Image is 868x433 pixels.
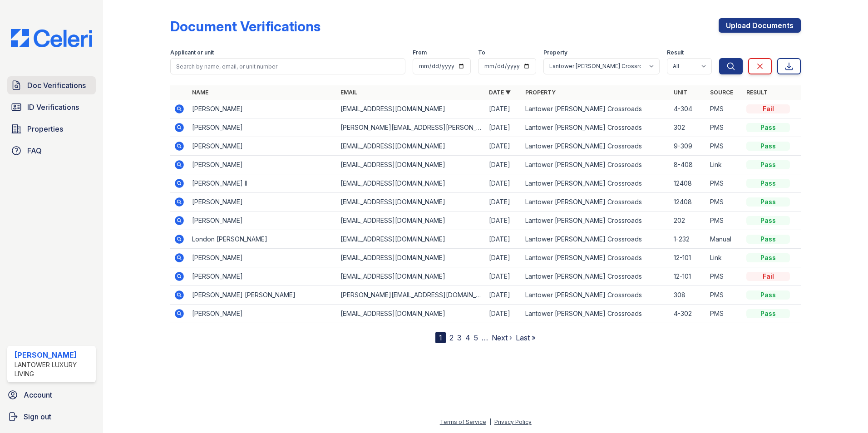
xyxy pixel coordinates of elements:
[746,160,790,169] div: Pass
[494,418,532,425] a: Privacy Policy
[522,305,670,323] td: Lantower [PERSON_NAME] Crossroads
[670,174,706,193] td: 12408
[746,89,768,96] a: Result
[706,137,743,156] td: PMS
[485,100,522,118] td: [DATE]
[670,267,706,286] td: 12-101
[188,100,337,118] td: [PERSON_NAME]
[188,193,337,212] td: [PERSON_NAME]
[525,89,556,96] a: Property
[522,230,670,249] td: Lantower [PERSON_NAME] Crossroads
[170,49,214,56] label: Applicant or unit
[340,89,357,96] a: Email
[485,137,522,156] td: [DATE]
[485,156,522,174] td: [DATE]
[188,118,337,137] td: [PERSON_NAME]
[27,102,79,113] span: ID Verifications
[188,137,337,156] td: [PERSON_NAME]
[337,156,485,174] td: [EMAIL_ADDRESS][DOMAIN_NAME]
[4,408,99,426] a: Sign out
[522,249,670,267] td: Lantower [PERSON_NAME] Crossroads
[15,349,92,360] div: [PERSON_NAME]
[435,332,446,343] div: 1
[746,290,790,300] div: Pass
[7,76,96,94] a: Doc Verifications
[746,216,790,225] div: Pass
[27,145,42,156] span: FAQ
[337,305,485,323] td: [EMAIL_ADDRESS][DOMAIN_NAME]
[4,386,99,404] a: Account
[706,286,743,305] td: PMS
[337,267,485,286] td: [EMAIL_ADDRESS][DOMAIN_NAME]
[670,193,706,212] td: 12408
[670,137,706,156] td: 9-309
[465,333,470,342] a: 4
[188,305,337,323] td: [PERSON_NAME]
[440,418,486,425] a: Terms of Service
[170,58,405,74] input: Search by name, email, or unit number
[489,89,511,96] a: Date ▼
[670,230,706,249] td: 1-232
[670,249,706,267] td: 12-101
[746,179,790,188] div: Pass
[457,333,462,342] a: 3
[492,333,512,342] a: Next ›
[474,333,478,342] a: 5
[188,286,337,305] td: [PERSON_NAME] [PERSON_NAME]
[746,197,790,207] div: Pass
[522,286,670,305] td: Lantower [PERSON_NAME] Crossroads
[670,286,706,305] td: 308
[4,29,99,47] img: CE_Logo_Blue-a8612792a0a2168367f1c8372b55b34899dd931a85d93a1a3d3e32e68fde9ad4.png
[706,156,743,174] td: Link
[24,411,51,422] span: Sign out
[670,212,706,230] td: 202
[706,230,743,249] td: Manual
[522,156,670,174] td: Lantower [PERSON_NAME] Crossroads
[413,49,427,56] label: From
[706,305,743,323] td: PMS
[485,286,522,305] td: [DATE]
[706,174,743,193] td: PMS
[706,118,743,137] td: PMS
[706,249,743,267] td: Link
[485,174,522,193] td: [DATE]
[522,212,670,230] td: Lantower [PERSON_NAME] Crossroads
[485,267,522,286] td: [DATE]
[337,212,485,230] td: [EMAIL_ADDRESS][DOMAIN_NAME]
[746,142,790,151] div: Pass
[706,100,743,118] td: PMS
[706,193,743,212] td: PMS
[746,235,790,244] div: Pass
[489,418,491,425] div: |
[516,333,536,342] a: Last »
[522,193,670,212] td: Lantower [PERSON_NAME] Crossroads
[706,267,743,286] td: PMS
[27,80,86,91] span: Doc Verifications
[188,230,337,249] td: London [PERSON_NAME]
[337,137,485,156] td: [EMAIL_ADDRESS][DOMAIN_NAME]
[337,230,485,249] td: [EMAIL_ADDRESS][DOMAIN_NAME]
[706,212,743,230] td: PMS
[482,332,488,343] span: …
[337,100,485,118] td: [EMAIL_ADDRESS][DOMAIN_NAME]
[337,174,485,193] td: [EMAIL_ADDRESS][DOMAIN_NAME]
[522,267,670,286] td: Lantower [PERSON_NAME] Crossroads
[710,89,733,96] a: Source
[7,142,96,160] a: FAQ
[485,118,522,137] td: [DATE]
[188,174,337,193] td: [PERSON_NAME] II
[522,137,670,156] td: Lantower [PERSON_NAME] Crossroads
[170,18,321,34] div: Document Verifications
[192,89,208,96] a: Name
[188,156,337,174] td: [PERSON_NAME]
[522,174,670,193] td: Lantower [PERSON_NAME] Crossroads
[485,249,522,267] td: [DATE]
[485,212,522,230] td: [DATE]
[674,89,687,96] a: Unit
[188,212,337,230] td: [PERSON_NAME]
[485,305,522,323] td: [DATE]
[485,193,522,212] td: [DATE]
[522,118,670,137] td: Lantower [PERSON_NAME] Crossroads
[670,118,706,137] td: 302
